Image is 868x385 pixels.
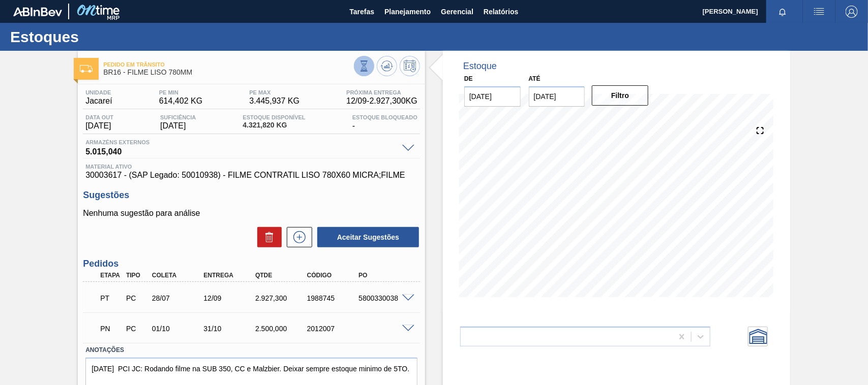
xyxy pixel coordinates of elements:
[243,114,305,120] span: Estoque Disponível
[463,61,497,72] div: Estoque
[85,97,112,106] span: Jacareí
[317,227,419,247] button: Aceitar Sugestões
[356,272,413,279] div: PO
[352,114,417,120] span: Estoque Bloqueado
[83,190,420,201] h3: Sugestões
[160,114,196,120] span: Suficiência
[529,86,585,107] input: dd/mm/yyyy
[100,325,122,333] p: PN
[80,65,93,73] img: Ícone
[13,7,62,16] img: TNhmsLtSVTkK8tSr43FrP2fwEKptu5GPRR3wAAAABJRU5ErkJggg==
[529,75,541,82] label: Até
[464,75,473,82] label: De
[100,294,122,302] p: PT
[846,6,858,18] img: Logout
[124,325,150,333] div: Pedido de Compra
[85,89,112,95] span: Unidade
[356,294,413,302] div: 5800330038
[83,209,420,218] p: Nenhuma sugestão para análise
[346,97,417,106] span: 12/09 - 2.927,300 KG
[201,325,258,333] div: 31/10/2025
[201,272,258,279] div: Entrega
[85,121,113,131] span: [DATE]
[149,325,207,333] div: 01/10/2025
[149,294,207,302] div: 28/07/2025
[98,287,124,309] div: Pedido em Trânsito
[592,85,648,106] button: Filtro
[201,294,258,302] div: 12/09/2025
[346,89,417,95] span: Próxima Entrega
[305,325,362,333] div: 2012007
[85,139,397,145] span: Armazéns externos
[813,6,825,18] img: userActions
[85,171,417,180] span: 30003617 - (SAP Legado: 50010938) - FILME CONTRATIL LISO 780X60 MICRA;FILME
[103,61,354,68] span: Pedido em Trânsito
[124,294,150,302] div: Pedido de Compra
[464,86,521,107] input: dd/mm/yyyy
[252,227,282,247] div: Excluir Sugestões
[312,226,420,248] div: Aceitar Sugestões
[377,56,397,76] button: Atualizar Gráfico
[85,145,397,155] span: 5.015,040
[98,272,124,279] div: Etapa
[85,343,417,358] label: Anotações
[159,89,202,95] span: PE MIN
[10,31,191,43] h1: Estoques
[159,97,202,106] span: 614,402 KG
[160,121,196,131] span: [DATE]
[83,259,420,269] h3: Pedidos
[85,114,113,120] span: Data out
[441,6,473,18] span: Gerencial
[243,121,305,129] span: 4.321,820 KG
[149,272,207,279] div: Coleta
[253,294,310,302] div: 2.927,300
[249,97,300,106] span: 3.445,937 KG
[305,294,362,302] div: 1988745
[253,272,310,279] div: Qtde
[124,272,150,279] div: Tipo
[350,114,420,131] div: -
[85,164,417,170] span: Material ativo
[249,89,300,95] span: PE MAX
[253,325,310,333] div: 2.500,000
[384,6,431,18] span: Planejamento
[354,56,374,76] button: Visão Geral dos Estoques
[349,6,374,18] span: Tarefas
[103,69,354,76] span: BR16 - FILME LISO 780MM
[98,317,124,340] div: Pedido em Negociação
[484,6,518,18] span: Relatórios
[400,56,420,76] button: Programar Estoque
[305,272,362,279] div: Código
[766,5,799,19] button: Notificações
[282,227,312,247] div: Nova sugestão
